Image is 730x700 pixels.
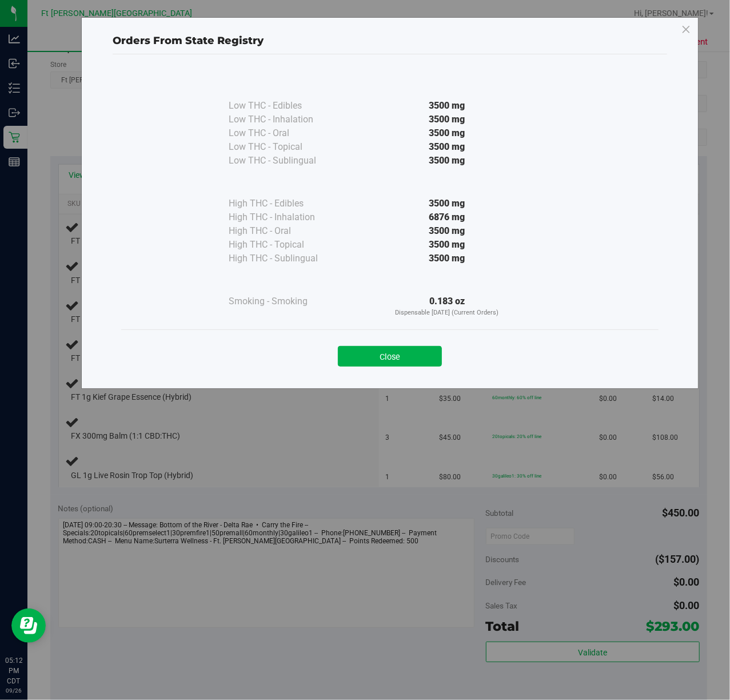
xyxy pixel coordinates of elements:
[343,224,551,238] div: 3500 mg
[343,126,551,140] div: 3500 mg
[229,252,343,265] div: High THC - Sublingual
[343,210,551,224] div: 6876 mg
[229,224,343,238] div: High THC - Oral
[343,99,551,113] div: 3500 mg
[338,346,442,367] button: Close
[229,238,343,252] div: High THC - Topical
[11,608,46,643] iframe: Resource center
[229,210,343,224] div: High THC - Inhalation
[229,99,343,113] div: Low THC - Edibles
[229,295,343,308] div: Smoking - Smoking
[343,238,551,252] div: 3500 mg
[343,308,551,318] p: Dispensable [DATE] (Current Orders)
[229,140,343,154] div: Low THC - Topical
[343,295,551,318] div: 0.183 oz
[343,140,551,154] div: 3500 mg
[343,197,551,210] div: 3500 mg
[113,34,264,47] span: Orders From State Registry
[229,126,343,140] div: Low THC - Oral
[343,154,551,168] div: 3500 mg
[229,113,343,126] div: Low THC - Inhalation
[343,113,551,126] div: 3500 mg
[343,252,551,265] div: 3500 mg
[229,154,343,168] div: Low THC - Sublingual
[229,197,343,210] div: High THC - Edibles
